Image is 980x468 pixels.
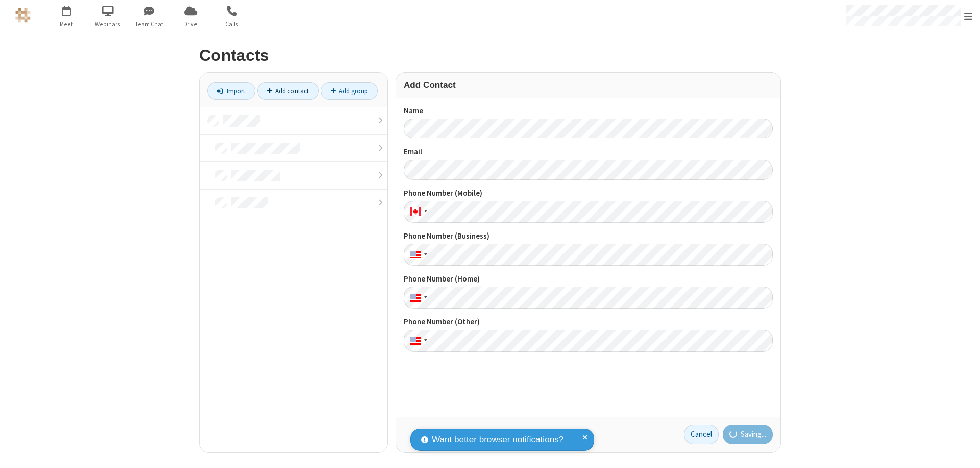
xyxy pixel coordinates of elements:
[15,8,31,23] img: QA Selenium DO NOT DELETE OR CHANGE
[684,425,719,445] a: Cancel
[130,19,168,29] span: Team Chat
[207,82,255,100] a: Import
[404,330,430,352] div: United States: + 1
[404,273,773,285] label: Phone Number (Home)
[321,82,378,100] a: Add group
[404,80,773,90] h3: Add Contact
[47,19,86,29] span: Meet
[404,287,430,309] div: United States: + 1
[213,19,251,29] span: Calls
[404,201,430,223] div: Canada: + 1
[199,46,781,64] h2: Contacts
[723,425,773,445] button: Saving...
[954,441,972,461] iframe: Chat
[404,244,430,266] div: United States: + 1
[404,188,773,199] label: Phone Number (Mobile)
[432,433,563,447] span: Want better browser notifications?
[171,19,210,29] span: Drive
[404,230,773,242] label: Phone Number (Business)
[741,429,766,440] span: Saving...
[404,105,773,117] label: Name
[89,19,127,29] span: Webinars
[257,82,319,100] a: Add contact
[404,146,773,158] label: Email
[404,316,773,328] label: Phone Number (Other)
